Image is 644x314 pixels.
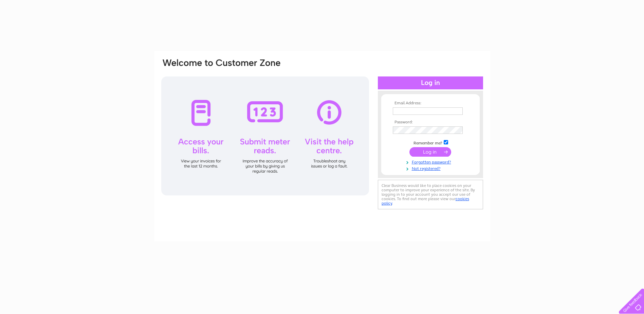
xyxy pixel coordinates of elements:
[391,139,470,146] td: Remember me?
[378,180,483,209] div: Clear Business would like to place cookies on your computer to improve your experience of the sit...
[382,196,469,206] a: cookies policy
[409,147,451,157] input: Submit
[391,120,470,125] th: Password:
[391,101,470,106] th: Email Address:
[393,158,470,165] a: Forgotten password?
[393,165,470,171] a: Not registered?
